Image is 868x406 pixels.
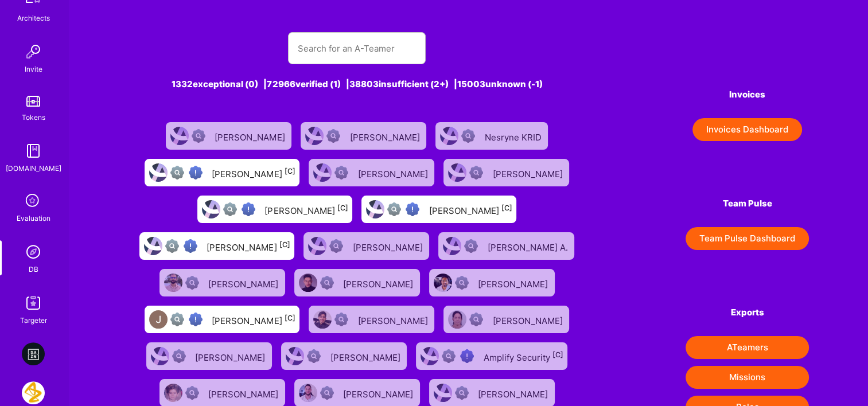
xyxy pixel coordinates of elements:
[492,312,565,327] div: [PERSON_NAME]
[195,349,267,364] div: [PERSON_NAME]
[484,128,543,143] div: Nesryne KRID
[185,386,199,400] img: Not Scrubbed
[296,118,431,154] a: User AvatarNot Scrubbed[PERSON_NAME]
[202,200,220,218] img: User Avatar
[686,198,809,209] h4: Team Pulse
[434,228,579,264] a: User AvatarNot Scrubbed[PERSON_NAME] A.
[299,274,317,292] img: User Avatar
[192,129,205,143] img: Not Scrubbed
[686,366,809,389] button: Missions
[455,276,469,290] img: Not Scrubbed
[164,274,182,292] img: User Avatar
[129,78,586,90] div: 1332 exceptional (0) | 72966 verified (1) | 38803 insufficient (2+) | 15003 unknown (-1)
[172,349,186,363] img: Not Scrubbed
[286,347,304,365] img: User Avatar
[22,381,45,404] img: AstraZeneca: Data team to build new age supply chain modules
[208,275,281,290] div: [PERSON_NAME]
[406,202,419,216] img: High Potential User
[144,237,162,255] img: User Avatar
[443,237,461,255] img: User Avatar
[313,163,332,182] img: User Avatar
[425,264,559,301] a: User AvatarNot Scrubbed[PERSON_NAME]
[215,128,287,143] div: [PERSON_NAME]
[552,350,563,359] sup: [C]
[284,167,295,175] sup: [C]
[151,347,169,365] img: User Avatar
[170,166,184,179] img: Not fully vetted
[304,301,439,338] a: User AvatarNot Scrubbed[PERSON_NAME]
[297,34,417,63] input: Search for an A-Teamer
[165,239,179,253] img: Not fully vetted
[193,191,357,228] a: User AvatarNot fully vettedHigh Potential User[PERSON_NAME][C]
[164,384,182,402] img: User Avatar
[448,163,466,182] img: User Avatar
[692,118,802,141] button: Invoices Dashboard
[357,191,521,228] a: User AvatarNot fully vettedHigh Potential User[PERSON_NAME][C]
[352,239,425,253] div: [PERSON_NAME]
[334,313,348,326] img: Not Scrubbed
[492,165,565,180] div: [PERSON_NAME]
[149,310,168,329] img: User Avatar
[189,313,203,326] img: High Potential User
[366,200,384,218] img: User Avatar
[184,239,197,253] img: High Potential User
[223,202,237,216] img: Not fully vetted
[429,202,512,217] div: [PERSON_NAME]
[334,166,348,179] img: Not Scrubbed
[320,386,334,400] img: Not Scrubbed
[22,40,45,63] img: Invite
[185,276,199,290] img: Not Scrubbed
[22,111,45,123] div: Tokens
[330,349,402,364] div: [PERSON_NAME]
[357,312,430,327] div: [PERSON_NAME]
[439,301,574,338] a: User AvatarNot Scrubbed[PERSON_NAME]
[343,385,415,400] div: [PERSON_NAME]
[242,202,255,216] img: High Potential User
[349,128,422,143] div: [PERSON_NAME]
[170,313,184,326] img: Not fully vetted
[277,338,411,374] a: User AvatarNot Scrubbed[PERSON_NAME]
[299,384,317,402] img: User Avatar
[411,338,572,374] a: User AvatarNot fully vettedHigh Potential UserAmplify Security[C]
[686,336,809,359] button: ATeamers
[387,202,401,216] img: Not fully vetted
[189,166,203,179] img: High Potential User
[17,12,50,24] div: Architects
[440,127,458,145] img: User Avatar
[305,127,324,145] img: User Avatar
[25,63,42,75] div: Invite
[208,385,281,400] div: [PERSON_NAME]
[313,310,332,329] img: User Avatar
[455,386,469,400] img: Not Scrubbed
[264,202,348,217] div: [PERSON_NAME]
[442,349,456,363] img: Not fully vetted
[279,240,290,249] sup: [C]
[22,291,45,314] img: Skill Targeter
[26,96,40,107] img: tokens
[439,154,574,191] a: User AvatarNot Scrubbed[PERSON_NAME]
[299,228,434,264] a: User AvatarNot Scrubbed[PERSON_NAME]
[469,313,483,326] img: Not Scrubbed
[434,274,452,292] img: User Avatar
[478,385,550,400] div: [PERSON_NAME]
[207,239,290,253] div: [PERSON_NAME]
[155,264,290,301] a: User AvatarNot Scrubbed[PERSON_NAME]
[686,307,809,318] h4: Exports
[329,239,343,253] img: Not Scrubbed
[686,227,809,250] button: Team Pulse Dashboard
[6,162,61,174] div: [DOMAIN_NAME]
[17,212,50,224] div: Evaluation
[357,165,430,180] div: [PERSON_NAME]
[149,163,168,182] img: User Avatar
[461,129,475,143] img: Not Scrubbed
[140,301,304,338] a: User AvatarNot fully vettedHigh Potential User[PERSON_NAME][C]
[464,239,478,253] img: Not Scrubbed
[337,204,348,212] sup: [C]
[421,347,439,365] img: User Avatar
[478,275,550,290] div: [PERSON_NAME]
[304,154,439,191] a: User AvatarNot Scrubbed[PERSON_NAME]
[448,310,466,329] img: User Avatar
[212,165,295,180] div: [PERSON_NAME]
[19,342,48,365] a: DAZN: Video Engagement platform - developers
[326,129,340,143] img: Not Scrubbed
